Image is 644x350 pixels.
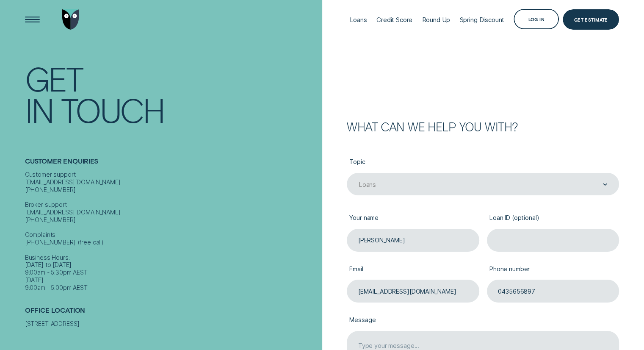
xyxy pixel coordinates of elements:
h2: Customer Enquiries [25,157,318,171]
button: Log in [514,9,559,29]
label: Email [347,259,479,280]
div: Loans [350,16,367,24]
img: Wisr [62,9,79,30]
label: Phone number [487,259,619,280]
div: In [25,94,53,125]
label: Message [347,310,619,331]
div: [STREET_ADDRESS] [25,320,318,328]
div: Spring Discount [459,16,504,24]
div: Get [25,62,83,94]
div: Loans [359,181,376,189]
div: Credit Score [376,16,412,24]
button: Open Menu [22,9,42,30]
div: Customer support [EMAIL_ADDRESS][DOMAIN_NAME] [PHONE_NUMBER] Broker support [EMAIL_ADDRESS][DOMAI... [25,171,318,292]
h2: What can we help you with? [347,121,619,132]
div: Round Up [422,16,450,24]
label: Topic [347,152,619,173]
label: Loan ID (optional) [487,208,619,229]
h2: Office Location [25,306,318,320]
a: Get Estimate [563,9,619,30]
label: Your name [347,208,479,229]
div: Touch [61,94,164,125]
h1: Get In Touch [25,62,318,125]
